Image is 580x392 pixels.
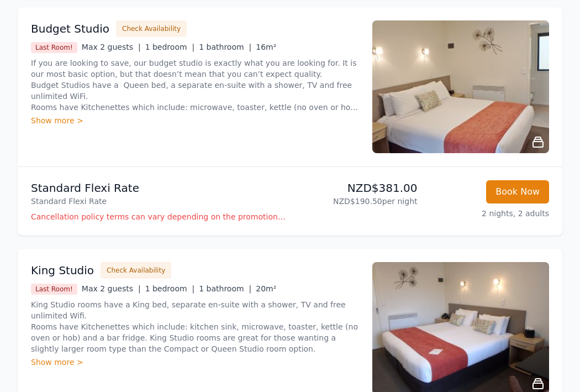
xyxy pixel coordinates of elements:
[426,208,550,219] p: 2 nights, 2 adults
[31,284,77,295] span: Last Room!
[145,43,195,51] span: 1 bedroom |
[294,180,418,196] p: NZD$381.00
[116,20,187,37] button: Check Availability
[145,284,195,293] span: 1 bedroom |
[31,115,359,126] div: Show more >
[31,21,109,36] h3: Budget Studio
[82,43,141,51] span: Max 2 guests |
[294,196,418,207] p: NZD$190.50 per night
[31,299,359,354] p: King Studio rooms have a King bed, separate en-suite with a shower, TV and free unlimited Wifi. R...
[31,58,359,113] p: If you are looking to save, our budget studio is exactly what you are looking for. It is our most...
[199,43,251,51] span: 1 bathroom |
[199,284,251,293] span: 1 bathroom |
[256,43,276,51] span: 16m²
[31,357,359,368] div: Show more >
[256,284,276,293] span: 20m²
[31,180,286,196] p: Standard Flexi Rate
[486,180,549,203] button: Book Now
[31,263,94,278] h3: King Studio
[31,196,286,207] p: Standard Flexi Rate
[101,262,171,279] button: Check Availability
[31,211,286,222] p: Cancellation policy terms can vary depending on the promotion employed and the time of stay of th...
[31,42,77,53] span: Last Room!
[82,284,141,293] span: Max 2 guests |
